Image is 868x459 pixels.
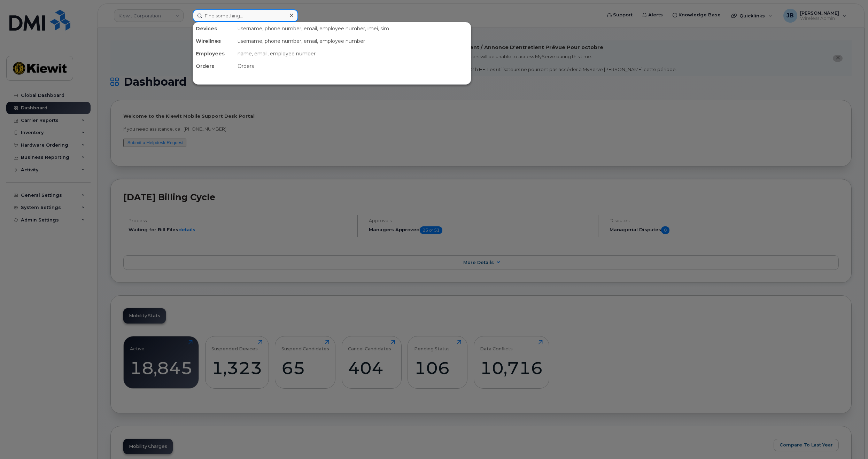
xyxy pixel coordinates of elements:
[193,47,235,60] div: Employees
[235,22,471,35] div: username, phone number, email, employee number, imei, sim
[193,22,235,35] div: Devices
[235,47,471,60] div: name, email, employee number
[193,60,235,72] div: Orders
[235,60,471,72] div: Orders
[838,429,863,454] iframe: Messenger Launcher
[235,35,471,47] div: username, phone number, email, employee number
[193,35,235,47] div: Wirelines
